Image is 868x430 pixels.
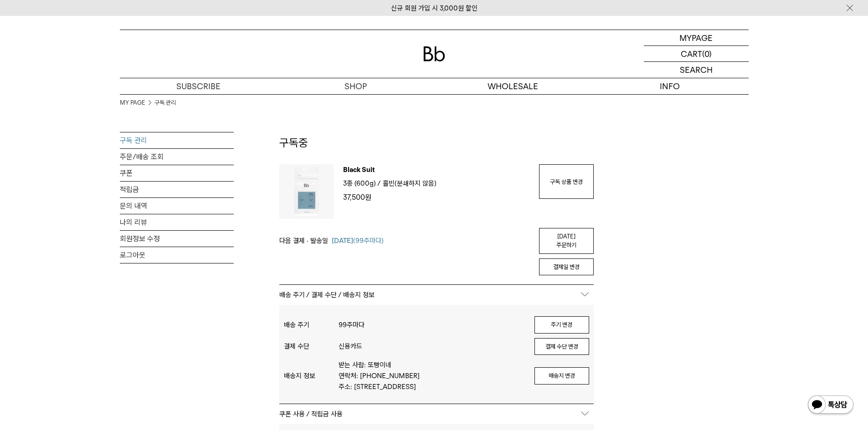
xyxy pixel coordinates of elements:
[644,46,749,62] a: CART (0)
[339,341,525,352] p: 신용카드
[279,285,594,305] p: 배송 주기 / 결제 수단 / 배송지 정보
[284,372,339,380] div: 배송지 정보
[534,367,589,384] button: 배송지 변경
[120,165,234,181] a: 쿠폰
[434,78,591,94] p: WHOLESALE
[343,164,530,178] p: Black Suit
[332,235,384,246] span: (99주마다)
[339,359,525,370] p: 받는 사람: 또빵이네
[534,316,589,334] button: 주기 변경
[680,62,713,78] p: SEARCH
[383,178,437,189] p: 홀빈(분쇄하지 않음)
[120,247,234,263] a: 로그아웃
[539,228,594,254] a: [DATE] 주문하기
[154,98,176,107] a: 구독 관리
[279,235,328,246] span: 다음 결제 · 발송일
[279,164,334,219] img: 상품이미지
[534,338,589,355] button: 결제 수단 변경
[279,135,594,164] h2: 구독중
[339,381,525,392] p: 주소: [STREET_ADDRESS]
[365,193,371,202] span: 원
[279,404,594,424] p: 쿠폰 사용 / 적립금 사용
[120,182,234,197] a: 적립금
[120,231,234,247] a: 회원정보 수정
[391,4,478,12] a: 신규 회원 가입 시 3,000원 할인
[277,78,434,94] a: SHOP
[681,46,702,61] p: CART
[120,149,234,165] a: 주문/배송 조회
[332,237,353,245] span: [DATE]
[343,192,530,203] p: 37,500
[120,214,234,230] a: 나의 리뷰
[423,46,445,61] img: 로고
[539,164,594,199] a: 구독 상품 변경
[120,198,234,214] a: 문의 내역
[339,319,525,330] p: 99주마다
[644,30,749,46] a: MYPAGE
[591,78,749,94] p: INFO
[807,395,854,416] img: 카카오톡 채널 1:1 채팅 버튼
[339,370,525,381] p: 연락처: [PHONE_NUMBER]
[284,342,339,350] div: 결제 수단
[120,132,234,148] a: 구독 관리
[702,46,712,61] p: (0)
[120,98,145,107] a: MY PAGE
[343,179,381,187] span: 3종 (600g) /
[284,321,339,329] div: 배송 주기
[679,30,713,46] p: MYPAGE
[539,258,594,276] button: 결제일 변경
[120,78,277,94] a: SUBSCRIBE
